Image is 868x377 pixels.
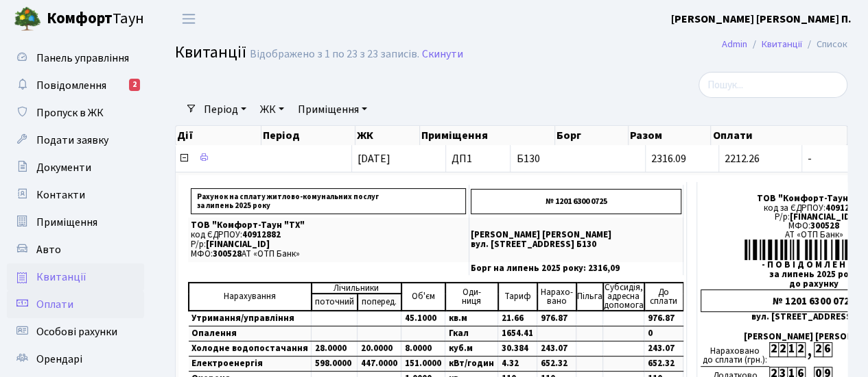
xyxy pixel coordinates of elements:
div: Нараховано до сплати (грн.): [701,342,769,367]
nav: breadcrumb [701,30,868,59]
span: Квитанції [36,270,86,285]
td: 976.87 [644,311,683,326]
div: 2 [814,342,823,357]
td: 243.07 [537,341,576,356]
span: Пропуск в ЖК [36,105,104,120]
a: Авто [7,236,144,263]
span: Панель управління [36,51,129,66]
span: Приміщення [36,215,97,230]
button: Переключити навігацію [172,8,206,30]
a: Пропуск в ЖК [7,99,144,127]
td: 30.384 [498,341,537,356]
span: Оплати [36,297,73,312]
b: [PERSON_NAME] [PERSON_NAME] П. [671,12,852,27]
a: Контакти [7,181,144,209]
td: 4.32 [498,356,537,372]
a: Період [198,98,252,121]
a: Скинути [422,48,463,61]
span: [FINANCIAL_ID] [206,238,270,250]
div: 1 [787,342,796,357]
img: logo.png [14,5,41,33]
td: 976.87 [537,311,576,326]
th: Борг [555,126,629,145]
td: Тариф [498,283,537,311]
p: ТОВ "Комфорт-Таун "ТХ" [191,221,466,230]
span: ДП1 [451,153,504,164]
td: Утримання/управління [189,311,312,326]
td: Субсидія, адресна допомога [603,283,644,311]
td: Опалення [189,326,312,341]
td: 45.1000 [401,311,445,326]
a: Квитанції [762,37,802,51]
span: Орендарі [36,352,82,367]
div: 2 [129,79,140,91]
td: 447.0000 [357,356,401,372]
p: Рахунок на сплату житлово-комунальних послуг за липень 2025 року [191,188,466,214]
span: 300528 [213,248,242,260]
p: вул. [STREET_ADDRESS] Б130 [471,240,681,249]
td: До cплати [644,283,683,311]
a: [PERSON_NAME] [PERSON_NAME] П. [671,11,852,27]
td: 28.0000 [312,341,357,356]
a: Особові рахунки [7,318,144,346]
span: Таун [47,8,144,31]
span: 2212.26 [725,151,760,166]
span: Подати заявку [36,133,108,148]
span: [DATE] [357,151,390,166]
p: МФО: АТ «ОТП Банк» [191,250,466,259]
td: 21.66 [498,311,537,326]
span: 40912882 [825,202,864,214]
td: 0 [644,326,683,341]
div: 6 [823,342,832,357]
p: [PERSON_NAME] [PERSON_NAME] [471,231,681,239]
span: Контакти [36,187,85,203]
td: Електроенергія [189,356,312,372]
a: ЖК [255,98,290,121]
p: код ЄДРПОУ: [191,231,466,239]
td: 151.0000 [401,356,445,372]
th: Період [261,126,356,145]
span: 40912882 [242,229,281,241]
a: Документи [7,154,144,181]
th: ЖК [355,126,420,145]
div: 2 [778,342,787,357]
td: Нарахування [189,283,312,311]
a: Оплати [7,291,144,318]
td: Пільга [576,283,603,311]
div: , [805,342,814,358]
p: Борг на липень 2025 року: 2316,09 [471,264,681,273]
input: Пошук... [699,72,847,98]
a: Квитанції [7,263,144,291]
th: Приміщення [420,126,555,145]
a: Орендарі [7,346,144,373]
a: Приміщення [292,98,373,121]
td: Оди- ниця [445,283,498,311]
span: 300528 [810,220,839,232]
p: Р/р: [191,240,466,249]
td: 652.32 [537,356,576,372]
li: Список [802,37,847,52]
td: кв.м [445,311,498,326]
a: Повідомлення2 [7,72,144,99]
div: Відображено з 1 по 23 з 23 записів. [250,48,419,61]
td: 1654.41 [498,326,537,341]
a: Admin [722,37,747,51]
span: Документи [36,160,91,175]
span: Б130 [516,153,640,164]
td: 20.0000 [357,341,401,356]
td: 243.07 [644,341,683,356]
b: Комфорт [47,8,113,29]
span: 2316.09 [651,151,686,166]
span: [FINANCIAL_ID] [790,211,854,223]
span: Повідомлення [36,78,106,93]
td: 598.0000 [312,356,357,372]
a: Панель управління [7,44,144,72]
div: 2 [769,342,778,357]
span: Квитанції [175,40,246,64]
div: 2 [796,342,805,357]
td: куб.м [445,341,498,356]
th: Разом [629,126,712,145]
td: 8.0000 [401,341,445,356]
span: Особові рахунки [36,324,117,339]
td: Нарахо- вано [537,283,576,311]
